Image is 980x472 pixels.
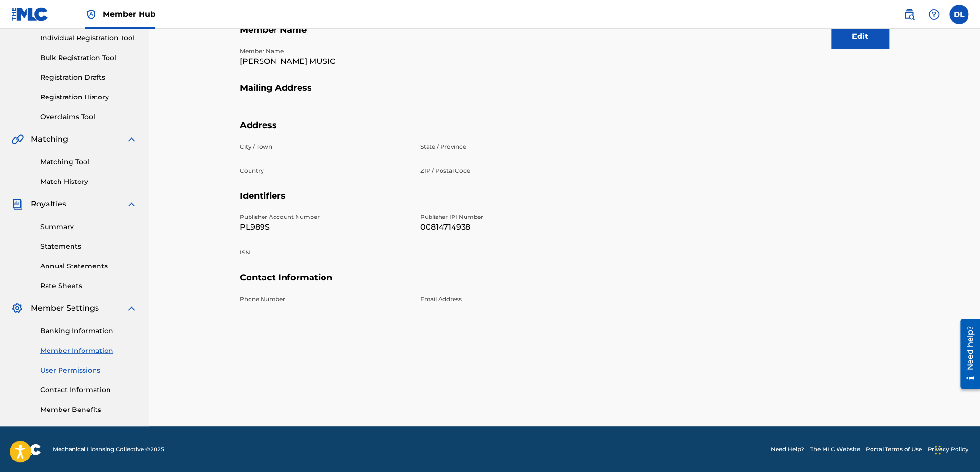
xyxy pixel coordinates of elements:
span: Member Settings [31,303,99,314]
a: Member Information [40,346,137,356]
img: expand [126,303,137,314]
span: Royalties [31,198,66,210]
p: Phone Number [240,295,409,303]
a: Member Benefits [40,405,137,415]
img: expand [126,133,137,145]
span: Mechanical Licensing Collective © 2025 [53,445,164,454]
a: Registration History [40,92,137,102]
iframe: Resource Center [953,315,980,393]
a: Banking Information [40,326,137,336]
p: Email Address [420,295,589,303]
p: ISNI [240,248,409,257]
a: Overclaims Tool [40,112,137,122]
a: Statements [40,242,137,252]
img: help [928,9,940,20]
a: Match History [40,177,137,187]
p: 00814714938 [420,221,589,233]
a: Contact Information [40,385,137,395]
div: Help [924,5,944,24]
h5: Contact Information [240,272,889,295]
p: Publisher IPI Number [420,213,589,221]
span: Matching [31,133,68,145]
a: Privacy Policy [928,445,968,454]
img: Matching [12,133,24,145]
p: PL989S [240,221,409,233]
p: ZIP / Postal Code [420,167,589,175]
p: Country [240,167,409,175]
img: logo [12,444,41,455]
p: City / Town [240,143,409,151]
div: User Menu [949,5,968,24]
a: The MLC Website [810,445,860,454]
iframe: Chat Widget [932,426,980,472]
p: Publisher Account Number [240,213,409,221]
span: Member Hub [103,9,155,20]
img: expand [126,198,137,210]
a: Summary [40,222,137,232]
a: Portal Terms of Use [866,445,922,454]
button: Edit [831,24,889,48]
a: Individual Registration Tool [40,33,137,43]
h5: Mailing Address [240,83,889,105]
div: Drag [935,436,941,464]
a: User Permissions [40,365,137,375]
p: [PERSON_NAME] MUSIC [240,56,409,67]
p: State / Province [420,143,589,151]
a: Bulk Registration Tool [40,53,137,63]
a: Need Help? [771,445,804,454]
img: Top Rightsholder [85,9,97,20]
a: Rate Sheets [40,281,137,291]
a: Annual Statements [40,261,137,271]
h5: Member Name [240,24,889,47]
img: MLC Logo [12,7,48,21]
a: Public Search [899,5,919,24]
h5: Address [240,120,889,143]
img: Member Settings [12,303,23,314]
h5: Identifiers [240,191,889,213]
img: Royalties [12,198,23,210]
a: Registration Drafts [40,73,137,83]
p: Member Name [240,47,409,56]
a: Matching Tool [40,157,137,167]
img: search [903,9,915,20]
